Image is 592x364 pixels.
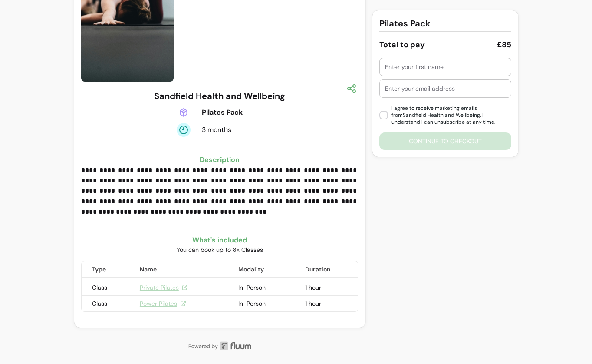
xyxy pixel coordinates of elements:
[74,341,365,350] img: powered by Fluum
[305,284,321,291] span: 1 hour
[81,235,358,245] h3: What's included
[228,261,295,278] th: Modality
[92,284,107,291] span: Class
[238,284,266,291] span: In-Person
[81,245,358,254] h3: You can book up to 8x Classes
[305,300,321,308] span: 1 hour
[385,63,506,71] input: Enter your first name
[140,283,187,292] a: Private Pilates
[154,90,285,102] h3: Sandfield Health and Wellbeing
[379,39,425,51] div: Total to pay
[385,84,506,93] input: Enter your email address
[238,300,266,308] span: In-Person
[202,125,244,135] div: 3 months
[379,17,431,30] h3: Pilates Pack
[140,299,186,308] a: Power Pilates
[295,261,358,278] th: Duration
[202,107,263,118] div: Pilates Pack
[497,39,511,51] div: £85
[81,155,358,165] h3: Description
[82,261,129,278] th: Type
[129,261,228,278] th: Name
[92,300,107,308] span: Class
